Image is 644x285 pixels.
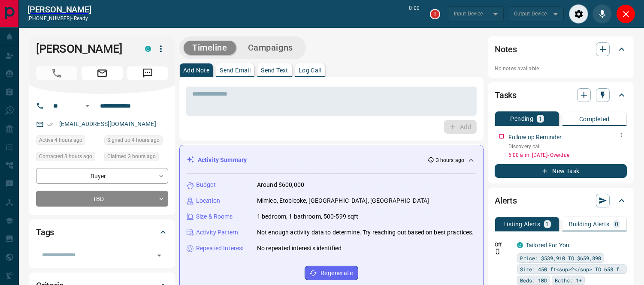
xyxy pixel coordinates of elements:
div: Alerts [495,190,627,211]
h2: Alerts [495,194,517,207]
span: Size: 450 ft<sup>2</sup> TO 658 ft<sup>2</sup> [520,265,624,273]
p: Send Text [261,67,288,73]
p: Activity Pattern [196,228,238,237]
p: 1 [538,116,542,122]
span: Baths: 1+ [555,276,582,285]
div: Tags [36,222,168,243]
span: Message [127,66,168,80]
p: 1 bedroom, 1 bathroom, 500-599 sqft [257,212,359,221]
p: Not enough activity data to determine. Try reaching out based on best practices. [257,228,474,237]
span: Price: $539,910 TO $659,890 [520,254,601,262]
h2: Notes [495,42,517,56]
button: Timeline [184,41,236,55]
button: Campaigns [239,41,302,55]
p: Repeated Interest [196,244,244,253]
svg: Push Notification Only [495,249,501,255]
p: 1 [546,221,549,227]
p: 6:00 a.m. [DATE] - Overdue [508,151,627,159]
div: condos.ca [145,46,151,52]
h2: Tags [36,225,54,239]
button: Regenerate [305,266,358,280]
span: ready [74,15,88,21]
span: Claimed 3 hours ago [107,152,156,161]
p: [PHONE_NUMBER] - [27,15,91,22]
div: Activity Summary3 hours ago [187,152,476,168]
p: Log Call [299,67,321,73]
p: Completed [579,116,610,122]
span: Contacted 3 hours ago [39,152,92,161]
div: Buyer [36,168,168,184]
div: Tue Aug 19 2025 [36,135,100,147]
p: Pending [510,116,533,122]
p: Around $600,000 [257,180,304,189]
div: Tue Aug 19 2025 [104,152,168,164]
svg: Email Verified [47,121,53,127]
div: Mute [593,4,612,24]
button: New Task [495,164,627,178]
div: Tue Aug 19 2025 [36,152,100,164]
p: Off [495,241,512,249]
span: Beds: 1BD [520,276,547,285]
p: Activity Summary [198,156,247,165]
span: Email [82,66,123,80]
p: Building Alerts [569,221,610,227]
a: [PERSON_NAME] [27,4,91,15]
div: Close [616,4,635,24]
div: Audio Settings [569,4,588,24]
div: condos.ca [517,242,523,248]
p: Budget [196,180,216,189]
div: Tue Aug 19 2025 [104,135,168,147]
p: Listing Alerts [503,221,541,227]
a: [EMAIL_ADDRESS][DOMAIN_NAME] [59,120,156,127]
div: Notes [495,39,627,60]
h2: Tasks [495,88,517,102]
p: Send Email [220,67,251,73]
span: Active 4 hours ago [39,136,82,144]
a: Tailored For You [526,242,569,249]
p: 3 hours ago [436,156,464,164]
div: Tasks [495,85,627,105]
button: Open [82,101,93,111]
span: Call [36,66,77,80]
p: 0:00 [409,4,420,24]
span: Signed up 4 hours ago [107,136,160,144]
p: No notes available [495,65,627,72]
p: Add Note [183,67,209,73]
p: 0 [615,221,618,227]
p: Size & Rooms [196,212,233,221]
button: Open [153,249,165,261]
p: Discovery call [508,143,627,150]
p: Mimico, Etobicoke, [GEOGRAPHIC_DATA], [GEOGRAPHIC_DATA] [257,196,429,205]
div: TBD [36,191,168,207]
h1: [PERSON_NAME] [36,42,132,56]
p: No repeated interests identified [257,244,342,253]
p: Follow up Reminder [508,133,562,142]
p: Location [196,196,220,205]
